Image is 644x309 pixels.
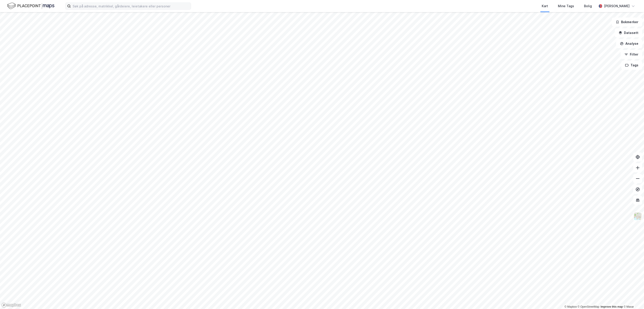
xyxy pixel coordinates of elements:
[604,3,630,9] div: [PERSON_NAME]
[615,28,642,37] button: Datasett
[633,212,642,221] img: Z
[616,39,642,48] button: Analyse
[612,18,642,27] button: Bokmerker
[542,3,548,9] div: Kart
[622,287,644,309] div: Kontrollprogram for chat
[584,3,592,9] div: Bolig
[601,305,623,308] a: Improve this map
[621,50,642,59] button: Filter
[621,61,642,70] button: Tags
[622,287,644,309] iframe: Chat Widget
[558,3,574,9] div: Mine Tags
[71,3,191,9] input: Søk på adresse, matrikkel, gårdeiere, leietakere eller personer
[7,2,54,10] img: logo.f888ab2527a4732fd821a326f86c7f29.svg
[1,302,21,308] a: Mapbox homepage
[578,305,599,308] a: OpenStreetMap
[564,305,577,308] a: Mapbox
